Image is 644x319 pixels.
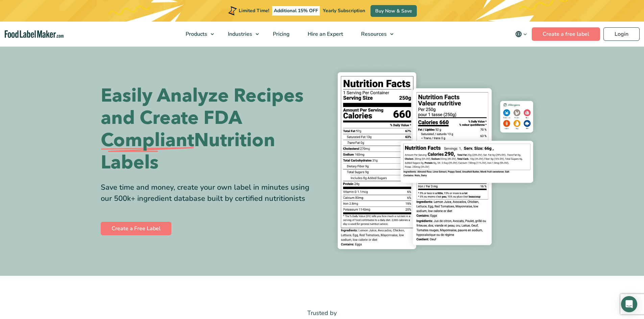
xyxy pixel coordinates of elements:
[306,30,344,38] span: Hire an Expert
[101,182,317,204] div: Save time and money, create your own label in minutes using our 500k+ ingredient database built b...
[184,30,208,38] span: Products
[177,22,217,47] a: Products
[219,22,262,47] a: Industries
[271,30,290,38] span: Pricing
[323,7,365,14] span: Yearly Subscription
[359,30,387,38] span: Resources
[101,222,171,235] a: Create a Free Label
[226,30,253,38] span: Industries
[532,27,600,41] a: Create a free label
[621,296,637,312] div: Open Intercom Messenger
[352,22,397,47] a: Resources
[299,22,351,47] a: Hire an Expert
[101,85,317,174] h1: Easily Analyze Recipes and Create FDA Nutrition Labels
[101,308,544,318] p: Trusted by
[239,7,269,14] span: Limited Time!
[264,22,297,47] a: Pricing
[371,5,417,17] a: Buy Now & Save
[272,6,320,16] span: Additional 15% OFF
[101,129,194,152] span: Compliant
[603,27,640,41] a: Login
